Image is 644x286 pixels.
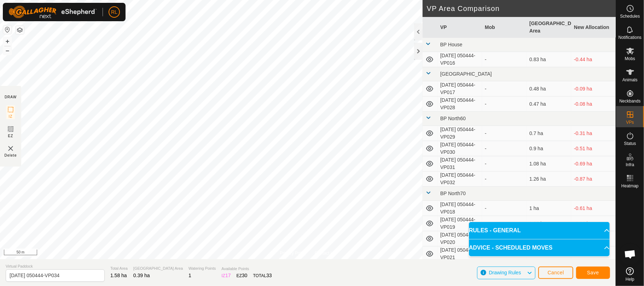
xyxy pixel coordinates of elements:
td: 0.47 ha [527,97,571,112]
span: Virtual Paddock [6,263,105,269]
td: 1.25 ha [527,216,571,231]
button: Save [576,267,610,279]
a: Privacy Policy [280,250,306,256]
td: 1.26 ha [527,171,571,187]
h2: VP Area Comparison [427,4,616,13]
td: [DATE] 050444-VP019 [437,216,482,231]
td: [DATE] 050444-VP020 [437,231,482,246]
th: VP [437,17,482,38]
span: VPs [626,120,634,124]
div: DRAW [5,94,17,100]
td: [DATE] 050444-VP018 [437,201,482,216]
button: – [3,46,12,55]
td: -0.08 ha [571,97,616,112]
p-accordion-header: RULES - GENERAL [469,222,610,239]
div: EZ [237,272,248,279]
img: Gallagher Logo [8,6,97,18]
div: TOTAL [253,272,272,279]
div: - [485,220,524,227]
td: 0.83 ha [527,52,571,67]
span: Help [626,277,634,281]
td: -0.61 ha [571,201,616,216]
td: 1.08 ha [527,156,571,171]
span: Save [587,270,599,275]
span: 0.39 ha [133,273,150,278]
td: [DATE] 050444-VP030 [437,141,482,156]
span: Watering Points [188,265,216,272]
span: Delete [5,153,17,158]
button: Reset Map [3,25,12,34]
span: Mobs [625,57,635,61]
td: [DATE] 050444-VP028 [437,97,482,112]
td: -0.44 ha [571,52,616,67]
td: -0.86 ha [571,216,616,231]
span: EZ [8,133,13,139]
td: 0.7 ha [527,126,571,141]
span: Total Area [110,265,128,272]
th: [GEOGRAPHIC_DATA] Area [527,17,571,38]
img: VP [6,144,15,153]
td: [DATE] 050444-VP031 [437,156,482,171]
th: New Allocation [571,17,616,38]
span: 33 [266,273,272,278]
div: - [485,145,524,152]
span: Available Points [221,266,272,272]
span: Heatmap [621,184,639,188]
span: Infra [626,163,634,167]
div: - [485,85,524,93]
td: -0.69 ha [571,156,616,171]
span: Animals [622,78,638,82]
button: Cancel [538,267,573,279]
span: [GEOGRAPHIC_DATA] [440,71,492,77]
span: 1.58 ha [110,273,127,278]
td: -0.31 ha [571,126,616,141]
div: - [485,100,524,108]
div: - [485,56,524,63]
span: [GEOGRAPHIC_DATA] Area [133,265,183,272]
th: Mob [482,17,527,38]
td: [DATE] 050444-VP021 [437,246,482,262]
button: + [3,37,12,46]
span: Notifications [619,35,642,40]
span: BP House [440,42,463,47]
td: -0.09 ha [571,81,616,97]
div: - [485,175,524,183]
span: ADVICE - SCHEDULED MOVES [469,244,552,252]
div: - [485,130,524,137]
a: Contact Us [315,250,336,256]
span: IZ [9,114,13,119]
span: 30 [242,273,248,278]
td: -0.51 ha [571,141,616,156]
td: 1 ha [527,201,571,216]
span: Cancel [547,270,564,275]
span: Status [624,141,636,146]
div: Open chat [620,244,641,265]
span: Neckbands [619,99,640,103]
p-accordion-header: ADVICE - SCHEDULED MOVES [469,239,610,256]
td: [DATE] 050444-VP032 [437,171,482,187]
span: Schedules [620,14,640,18]
td: [DATE] 050444-VP029 [437,126,482,141]
span: BP North60 [440,116,466,121]
div: - [485,160,524,168]
button: Map Layers [16,26,24,34]
td: [DATE] 050444-VP016 [437,52,482,67]
span: BP North70 [440,191,466,196]
span: 1 [188,273,191,278]
a: Help [616,264,644,284]
td: [DATE] 050444-VP017 [437,81,482,97]
div: IZ [221,272,231,279]
span: RULES - GENERAL [469,226,521,235]
span: Drawing Rules [489,270,521,275]
td: 0.48 ha [527,81,571,97]
div: - [485,205,524,212]
span: RL [111,8,117,16]
td: -0.87 ha [571,171,616,187]
td: 0.9 ha [527,141,571,156]
span: 17 [225,273,231,278]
